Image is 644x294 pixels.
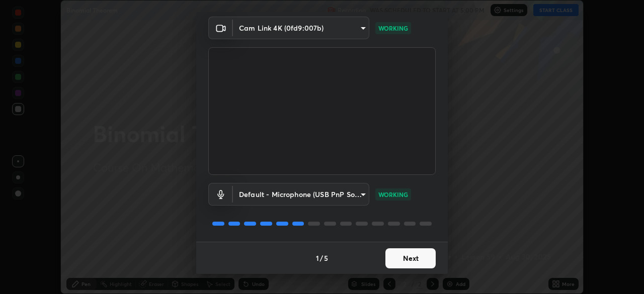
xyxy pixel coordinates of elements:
p: WORKING [378,190,408,199]
button: Next [385,248,436,268]
p: WORKING [378,24,408,33]
div: Cam Link 4K (0fd9:007b) [233,183,369,206]
h4: / [320,253,323,263]
h4: 1 [316,253,319,263]
h4: 5 [324,253,328,263]
div: Cam Link 4K (0fd9:007b) [233,17,369,39]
